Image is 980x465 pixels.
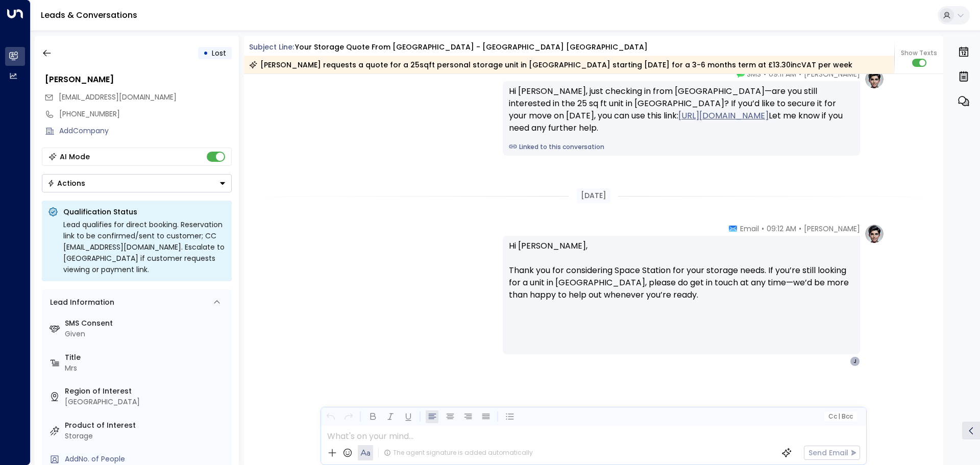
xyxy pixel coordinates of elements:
[384,448,533,457] div: The agent signature is added automatically
[799,224,801,234] span: •
[65,363,228,374] div: Mrs
[47,179,85,188] div: Actions
[767,224,796,234] span: 09:12 AM
[762,224,764,234] span: •
[850,356,860,366] div: J
[63,219,226,275] div: Lead qualifies for direct booking. Reservation link to be confirmed/sent to customer; CC [EMAIL_A...
[249,60,852,70] div: [PERSON_NAME] requests a quote for a 25sqft personal storage unit in [GEOGRAPHIC_DATA] starting [...
[769,69,796,79] span: 09:11 AM
[764,69,766,79] span: •
[203,44,208,62] div: •
[324,410,337,423] button: Undo
[65,431,228,442] div: Storage
[65,352,228,363] label: Title
[249,42,294,52] span: Subject Line:
[46,297,114,308] div: Lead Information
[799,69,801,79] span: •
[828,413,852,420] span: Cc Bcc
[212,48,226,58] span: Lost
[45,74,232,86] div: [PERSON_NAME]
[678,110,769,122] a: [URL][DOMAIN_NAME]
[804,224,860,234] span: [PERSON_NAME]
[864,224,885,244] img: profile-logo.png
[509,142,854,152] a: Linked to this conversation
[65,329,228,339] div: Given
[864,69,885,89] img: profile-logo.png
[59,109,232,119] div: [PHONE_NUMBER]
[838,413,840,420] span: |
[63,207,226,217] p: Qualification Status
[41,9,137,21] a: Leads & Conversations
[740,224,759,234] span: Email
[65,420,228,431] label: Product of Interest
[824,412,856,422] button: Cc|Bcc
[342,410,355,423] button: Redo
[65,318,228,329] label: SMS Consent
[65,454,228,464] div: AddNo. of People
[59,92,177,102] span: [EMAIL_ADDRESS][DOMAIN_NAME]
[65,386,228,397] label: Region of Interest
[747,69,761,79] span: SMS
[59,92,177,103] span: jremfry@hotmail.co.uk
[65,397,228,407] div: [GEOGRAPHIC_DATA]
[901,48,937,58] span: Show Texts
[577,188,610,203] div: [DATE]
[804,69,860,79] span: [PERSON_NAME]
[509,85,854,134] div: Hi [PERSON_NAME], just checking in from [GEOGRAPHIC_DATA]—are you still interested in the 25 sq f...
[509,240,854,313] p: Hi [PERSON_NAME], Thank you for considering Space Station for your storage needs. If you’re still...
[295,42,648,53] div: Your storage quote from [GEOGRAPHIC_DATA] - [GEOGRAPHIC_DATA] [GEOGRAPHIC_DATA]
[42,174,232,192] button: Actions
[60,152,90,162] div: AI Mode
[42,174,232,192] div: Button group with a nested menu
[59,126,232,136] div: AddCompany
